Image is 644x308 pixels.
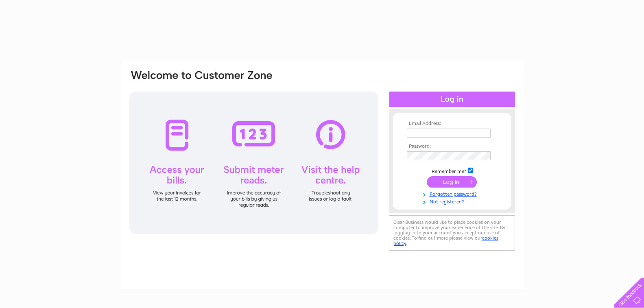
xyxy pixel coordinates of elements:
td: Remember me? [405,166,499,175]
th: Email Address: [405,121,499,127]
a: Not registered? [407,197,499,205]
a: cookies policy [393,235,498,246]
th: Password: [405,144,499,149]
a: Forgotten password? [407,190,499,197]
div: Clear Business would like to place cookies on your computer to improve your experience of the sit... [389,215,515,251]
input: Submit [427,176,477,188]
